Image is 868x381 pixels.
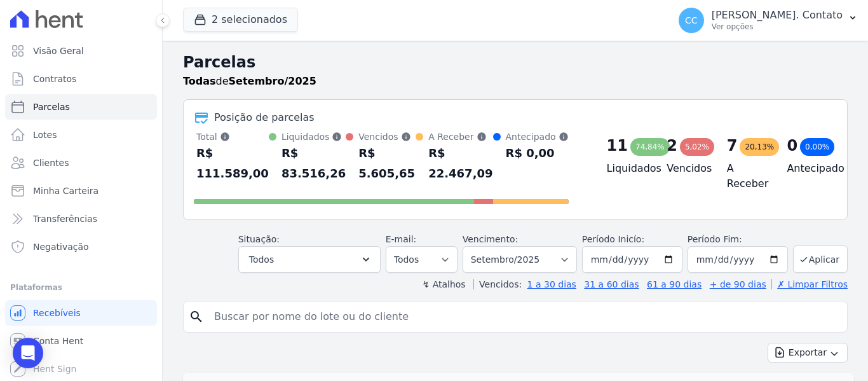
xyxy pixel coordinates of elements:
label: E-mail: [386,234,417,244]
a: Visão Geral [5,38,157,64]
label: Vencimento: [463,234,518,244]
a: Contratos [5,66,157,92]
span: Conta Hent [33,335,83,347]
div: 74,84% [630,138,670,156]
div: R$ 5.605,65 [358,143,416,184]
div: 20,13% [740,138,779,156]
span: Visão Geral [33,45,84,57]
h4: Vencidos [667,161,707,176]
h4: Liquidados [607,161,647,176]
button: Aplicar [793,246,848,273]
h2: Parcelas [183,51,848,74]
input: Buscar por nome do lote ou do cliente [207,304,842,329]
a: + de 90 dias [710,279,766,289]
span: Transferências [33,212,97,225]
a: 1 a 30 dias [527,279,576,289]
p: Ver opções [712,22,843,32]
div: 11 [607,135,628,156]
label: ↯ Atalhos [422,279,465,289]
label: Situação: [238,234,280,244]
div: A Receber [428,130,492,143]
div: R$ 22.467,09 [428,143,492,184]
span: CC [685,16,698,25]
span: Clientes [33,156,69,169]
span: Lotes [33,128,57,141]
h4: Antecipado [787,161,827,176]
span: Parcelas [33,100,70,113]
div: 0,00% [800,138,834,156]
strong: Todas [183,75,216,87]
span: Todos [249,252,274,267]
span: Minha Carteira [33,184,98,197]
a: Negativação [5,234,157,260]
a: Parcelas [5,94,157,120]
button: Exportar [768,343,848,363]
label: Período Fim: [688,233,788,246]
a: 31 a 60 dias [584,279,639,289]
div: R$ 83.516,26 [281,143,346,184]
a: Clientes [5,150,157,176]
button: Todos [238,246,381,273]
div: Posição de parcelas [214,110,315,125]
p: de [183,74,316,89]
div: 2 [667,135,677,156]
div: R$ 0,00 [506,143,569,163]
span: Negativação [33,240,89,253]
a: 61 a 90 dias [647,279,702,289]
strong: Setembro/2025 [229,75,316,87]
div: Antecipado [506,130,569,143]
div: Liquidados [281,130,346,143]
div: 7 [727,135,738,156]
a: ✗ Limpar Filtros [771,279,848,289]
a: Lotes [5,122,157,148]
div: R$ 111.589,00 [196,143,269,184]
label: Vencidos: [473,279,522,289]
div: Vencidos [358,130,416,143]
button: CC [PERSON_NAME]. Contato Ver opções [668,3,868,38]
a: Recebíveis [5,300,157,326]
a: Transferências [5,206,157,232]
div: Open Intercom Messenger [13,338,43,368]
div: Plataformas [10,280,152,295]
a: Minha Carteira [5,178,157,204]
i: search [189,309,204,324]
div: 0 [787,135,797,156]
div: Total [196,130,269,143]
label: Período Inicío: [582,234,644,244]
p: [PERSON_NAME]. Contato [712,9,843,22]
div: 5,02% [680,138,714,156]
a: Conta Hent [5,328,157,354]
span: Contratos [33,73,76,85]
span: Recebíveis [33,307,81,319]
h4: A Receber [727,161,767,191]
button: 2 selecionados [183,8,298,32]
